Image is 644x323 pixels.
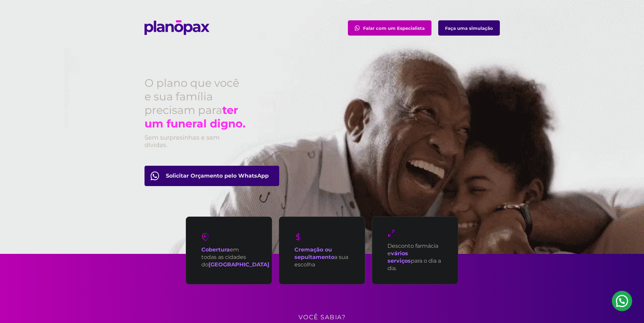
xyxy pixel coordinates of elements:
strong: ter um funeral digno. [145,103,245,130]
small: por dia [267,115,282,120]
a: Orçamento pelo WhatsApp btn-orcamento [145,166,279,186]
img: maximize [387,229,396,237]
strong: Cremação ou sepultamento [294,246,334,260]
img: pin [201,233,209,241]
a: Faça uma simulação [438,20,500,36]
strong: vários serviços [387,250,411,264]
span: Sem surpresinhas e sem dívidas. [145,134,220,149]
a: Nosso Whatsapp [612,291,632,311]
small: a partir de [264,90,285,95]
a: Falar com um Especialista [348,20,431,36]
img: planopax [145,20,209,35]
strong: Cobertura [201,246,230,253]
p: Desconto farmácia e para o dia a dia. [387,242,443,272]
p: a sua escolha [294,246,350,268]
img: fale com consultor [151,171,159,180]
h1: O plano que você e sua família precisam para [145,76,246,130]
strong: [GEOGRAPHIC_DATA] [208,261,269,268]
span: 1 [271,97,277,115]
p: R$ ,00 [262,95,287,111]
img: fale com consultor [355,25,360,31]
img: dollar [294,233,303,241]
p: em todas as cidades do [201,246,269,268]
